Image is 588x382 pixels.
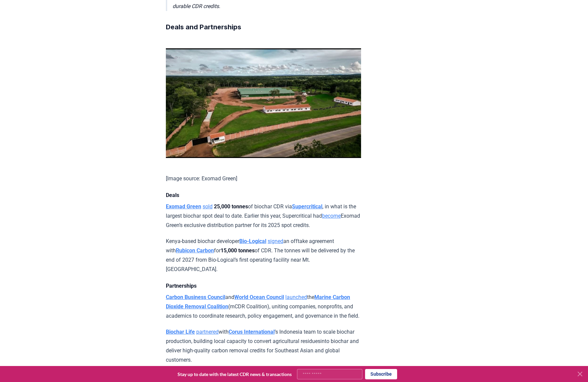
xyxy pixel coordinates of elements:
[196,329,219,335] a: partnered
[166,237,361,274] p: Kenya-based biochar developer an offtake agreement with for of CDR. The tonnes will be delivered ...
[221,247,255,254] strong: 15,000 tonnes
[229,329,275,335] a: Corus International
[166,192,179,198] strong: Deals
[203,203,213,210] a: sold
[166,174,361,183] p: [Image source: Exomad Green]
[285,294,307,300] a: launched
[166,203,201,210] a: Exomad Green
[166,329,195,335] a: Biochar Life
[166,202,361,230] p: of biochar CDR via , in what is the largest biochar spot deal to date. Earlier this year, Supercr...
[234,294,284,300] a: World Ocean Council
[292,203,322,210] a: Supercritical
[322,213,341,219] a: become
[166,327,361,365] p: with ’s Indonesia team to scale biochar production, building local capacity to convert agricultur...
[166,23,241,31] strong: Deals and Partnerships
[166,48,361,158] img: blog post image
[176,247,214,254] a: Rubicon Carbon
[268,238,283,244] a: signed
[166,293,361,321] p: and the (mCDR Coalition), uniting companies, nonprofits, and academics to coordinate research, po...
[214,203,248,210] strong: 25,000 tonnes
[166,294,225,300] a: Carbon Business Council
[239,238,266,244] a: Bio-Logical
[166,283,197,289] strong: Partnerships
